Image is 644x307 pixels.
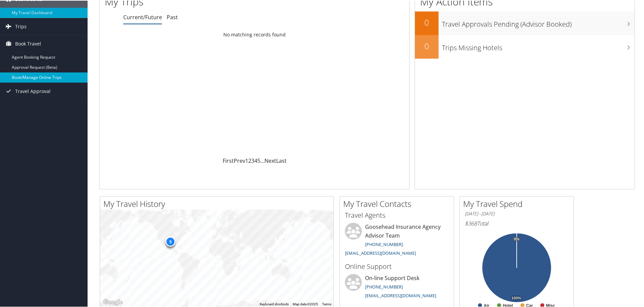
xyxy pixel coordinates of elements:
[15,82,51,99] span: Travel Approval
[345,249,416,255] a: [EMAIL_ADDRESS][DOMAIN_NAME]
[322,302,331,305] a: Terms (opens in new tab)
[514,237,519,241] tspan: 0%
[102,297,124,306] img: Google
[260,301,289,306] button: Keyboard shortcuts
[415,34,635,58] a: 0Trips Missing Hotels
[463,197,574,209] h2: My Travel Spend
[365,292,436,298] a: [EMAIL_ADDRESS][DOMAIN_NAME]
[465,219,569,226] h6: Total
[123,13,162,20] a: Current/Future
[234,156,245,164] a: Prev
[257,156,260,164] a: 5
[365,283,403,289] a: [PHONE_NUMBER]
[345,210,449,219] h3: Travel Agents
[245,156,248,164] a: 1
[102,297,124,306] a: Open this area in Google Maps (opens a new window)
[415,11,635,34] a: 0Travel Approvals Pending (Advisor Booked)
[223,156,234,164] a: First
[100,28,409,40] td: No matching records found
[15,35,41,52] span: Book Travel
[465,219,477,226] span: $368
[442,39,635,52] h3: Trips Missing Hotels
[167,13,178,20] a: Past
[342,222,452,258] li: Goosehead Insurance Agency Advisor Team
[345,261,449,271] h3: Online Support
[15,18,27,34] span: Trips
[343,197,454,209] h2: My Travel Contacts
[293,302,318,305] span: Map data ©2025
[512,296,521,300] tspan: 100%
[264,156,276,164] a: Next
[415,40,439,51] h2: 0
[251,156,254,164] a: 3
[165,236,175,246] div: 5
[365,241,403,247] a: [PHONE_NUMBER]
[465,210,569,216] h6: [DATE] - [DATE]
[254,156,257,164] a: 4
[442,16,635,28] h3: Travel Approvals Pending (Advisor Booked)
[260,156,264,164] span: …
[103,197,333,209] h2: My Travel History
[248,156,251,164] a: 2
[415,16,439,28] h2: 0
[276,156,287,164] a: Last
[342,273,452,301] li: On-line Support Desk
